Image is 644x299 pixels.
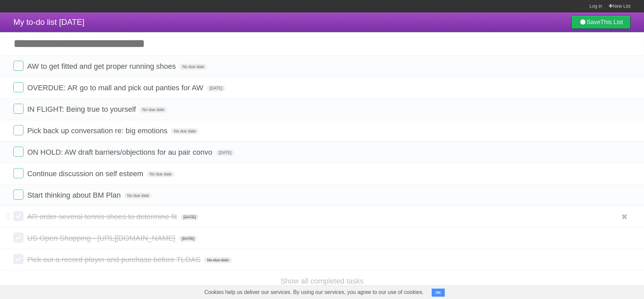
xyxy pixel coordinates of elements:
span: IN FLIGHT: Being true to yourself [27,105,138,113]
span: Pick out a record player and purchase before TLOAS [27,255,202,264]
span: Pick back up conversation re: big emotions [27,127,169,135]
label: Done [13,61,23,71]
span: [DATE] [216,150,234,156]
label: Done [13,168,23,178]
span: AR order several tennis shoes to determine fit [27,212,178,221]
span: [DATE] [179,236,197,242]
span: No due date [171,128,198,134]
span: Continue discussion on self esteem [27,169,145,178]
span: No due date [204,257,231,263]
span: Cookies help us deliver our services. By using our services, you agree to our use of cookies. [198,286,430,299]
label: Done [13,125,23,135]
span: [DATE] [207,85,225,91]
label: Done [13,190,23,200]
span: AW to get fitted and get proper running shoes [27,62,177,70]
span: ON HOLD: AW draft barriers/objections for au pair convo [27,148,214,156]
span: [DATE] [181,214,199,220]
label: Done [13,211,23,221]
button: OK [432,289,445,297]
label: Done [13,82,23,92]
label: Done [13,104,23,114]
a: SaveThis List [571,15,631,29]
span: No due date [124,193,152,199]
span: OVERDUE: AR go to mall and pick out panties for AW [27,84,205,92]
span: No due date [179,64,207,70]
a: Show all completed tasks [280,277,364,285]
span: My to-do list [DATE] [13,17,85,27]
b: This List [600,19,623,26]
span: No due date [147,171,174,177]
span: Start thinking about BM Plan [27,191,122,199]
span: US Open Shopping - [URL][DOMAIN_NAME] [27,234,177,242]
label: Done [13,254,23,264]
label: Done [13,233,23,243]
label: Done [13,147,23,157]
span: No due date [140,107,167,113]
